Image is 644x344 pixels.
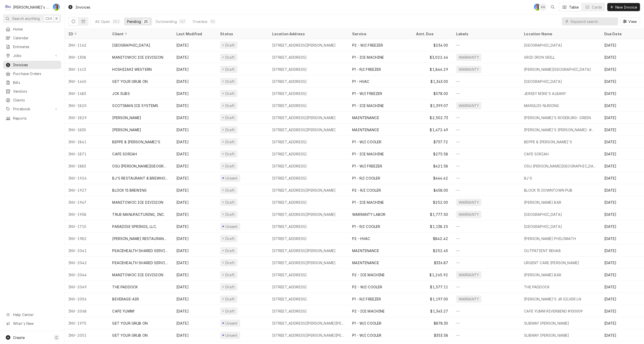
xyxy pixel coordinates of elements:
div: MANITOWOC ICE DIVISION [112,272,163,278]
div: 282 [113,19,119,24]
div: [DATE] [172,172,216,184]
div: INV-1871 [64,148,108,160]
div: $252.45 [412,245,452,257]
span: Jobs [13,53,51,58]
span: Clients [13,97,59,103]
div: INV-1710 [64,220,108,232]
div: Draft [225,115,235,120]
div: MARQUIS NURSING [524,103,559,108]
div: [GEOGRAPHIC_DATA] [524,79,562,84]
div: PEACEHEALTH SHARED SERVICE CENTER [112,248,168,253]
div: Amt. Due [416,31,447,37]
div: INV-1162 [64,39,108,51]
div: Draft [225,296,235,302]
div: [PERSON_NAME] BAR [524,272,561,278]
span: Vendors [13,89,59,94]
div: HOSHIZAKI WESTERN [112,67,152,72]
div: P2 - ICE MACHINE [352,272,385,278]
div: Draft [225,200,235,205]
div: [PERSON_NAME] RESTAURANTS INC [112,236,168,241]
div: Draft [225,79,235,84]
div: — [452,39,520,51]
div: $234.00 [412,39,452,51]
div: Table [569,5,579,10]
div: [DATE] [172,51,216,63]
div: P1 - HVAC [352,79,369,84]
div: MAINTENANCE [352,115,379,120]
div: WARRANTY [458,272,479,278]
div: [DATE] [172,317,216,329]
button: Open search [549,3,557,11]
div: — [452,87,520,99]
div: [STREET_ADDRESS] [272,139,307,145]
div: [DATE] [172,281,216,293]
div: P2 - R/I COOLER [352,188,381,193]
div: P1 - ICE MACHINE [352,55,384,60]
div: [PERSON_NAME] BAR [524,200,561,205]
div: TRUE MANUFACTURING, INC. [112,212,165,217]
input: Keyword search [571,17,616,25]
div: [GEOGRAPHIC_DATA] [524,212,562,217]
div: CAFE SORIAH [524,151,549,157]
div: WARRANTY [458,296,479,302]
div: $275.58 [412,148,452,160]
a: Go to Jobs [3,51,61,60]
div: [STREET_ADDRESS][PERSON_NAME] [272,248,336,253]
div: [DATE] [600,172,644,184]
div: P1 - ICE MACHINE [352,151,384,157]
div: ID [68,31,103,37]
div: P1 - R/I COOLER [352,176,380,181]
span: Estimates [13,44,59,49]
div: [STREET_ADDRESS] [272,224,307,229]
div: P1 - R/I FREEZER [352,67,381,72]
div: Outstanding [155,19,177,24]
div: $878.30 [412,317,452,329]
div: THE PADDOCK [112,284,138,290]
div: BJ'S RESTAURANT & BREWHOUSE [112,176,168,181]
div: [DATE] [600,281,644,293]
div: BEVERAGE-AIR [112,296,139,302]
div: GA [534,4,541,11]
div: $1,343.00 [412,75,452,87]
div: $458.00 [412,184,452,196]
a: Clients [3,96,61,104]
div: URGENT CARE [PERSON_NAME] [524,260,579,265]
div: BEPPE & [PERSON_NAME]'S [524,139,572,145]
div: P2 - ICE MACHINE [352,308,385,314]
div: [STREET_ADDRESS] [272,308,307,314]
button: New Invoice [607,3,640,11]
div: KA [540,4,547,11]
div: — [452,172,520,184]
div: [DATE] [600,160,644,172]
div: [DATE] [600,51,644,63]
div: [DATE] [600,293,644,305]
div: OSU [PERSON_NAME][GEOGRAPHIC_DATA][PERSON_NAME] [112,163,168,169]
div: Korey Austin's Avatar [540,4,547,11]
div: [STREET_ADDRESS] [272,284,307,290]
span: What's New [13,321,58,326]
div: [DATE] [600,87,644,99]
div: P1 - W/I FREEZER [352,163,382,169]
div: — [452,112,520,124]
div: Unsent [225,176,238,181]
div: INV-1841 [64,136,108,148]
div: [PERSON_NAME][GEOGRAPHIC_DATA] [524,67,591,72]
div: Draft [225,139,235,145]
div: CAFE SORIAH [112,151,137,157]
div: $252.00 [412,196,452,208]
div: [DATE] [172,99,216,112]
div: P1 - W/I FREEZER [352,91,382,96]
div: INV-2041 [64,245,108,257]
div: P1 - ICE MACHINE [352,103,384,108]
div: MAINTENANCE [352,248,379,253]
div: [STREET_ADDRESS] [272,236,307,241]
div: WARRANTY [458,67,479,72]
div: — [452,281,520,293]
div: Greg Austin's Avatar [53,4,60,11]
div: Draft [225,43,235,48]
div: All Open [95,19,110,24]
div: MAINTENANCE [352,260,379,265]
div: [STREET_ADDRESS][PERSON_NAME] [272,127,336,132]
div: WARRANTY [458,200,479,205]
div: [STREET_ADDRESS] [272,55,307,60]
